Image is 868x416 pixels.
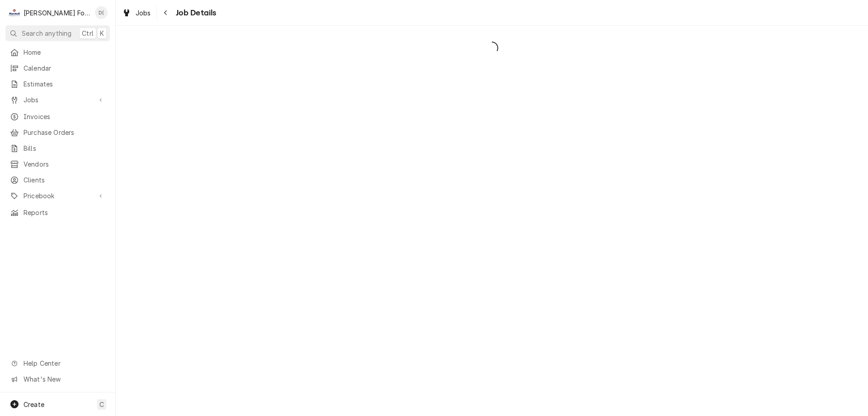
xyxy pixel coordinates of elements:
a: Estimates [5,77,110,91]
span: Loading... [116,38,868,57]
a: Reports [5,205,110,220]
span: Create [24,401,44,408]
div: M [8,6,21,19]
span: Jobs [24,95,92,105]
a: Calendar [5,61,110,76]
a: Bills [5,141,110,156]
span: C [99,400,104,409]
span: Job Details [173,7,217,19]
a: Purchase Orders [5,125,110,140]
span: Calendar [24,63,105,73]
a: Go to What's New [5,372,110,387]
span: Search anything [22,29,71,38]
a: Go to Pricebook [5,188,110,203]
button: Search anythingCtrlK [5,25,110,41]
span: Home [24,48,105,57]
a: Vendors [5,157,110,172]
a: Invoices [5,109,110,124]
div: Derek Testa (81)'s Avatar [95,6,108,19]
div: [PERSON_NAME] Food Equipment Service [24,8,90,18]
button: Navigate back [159,5,173,20]
span: Ctrl [82,29,94,38]
a: Home [5,45,110,60]
span: Vendors [24,159,105,169]
span: Invoices [24,112,105,121]
div: Marshall Food Equipment Service's Avatar [8,6,21,19]
span: Reports [24,208,105,217]
a: Clients [5,172,110,187]
a: Jobs [118,5,155,20]
span: Help Center [24,359,104,368]
span: Jobs [136,8,151,18]
span: Pricebook [24,191,92,201]
span: What's New [24,374,104,384]
span: Purchase Orders [24,128,105,137]
span: Bills [24,143,105,153]
span: Clients [24,175,105,185]
a: Go to Jobs [5,92,110,107]
span: Estimates [24,79,105,89]
div: D( [95,6,108,19]
span: K [100,29,104,38]
a: Go to Help Center [5,356,110,371]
